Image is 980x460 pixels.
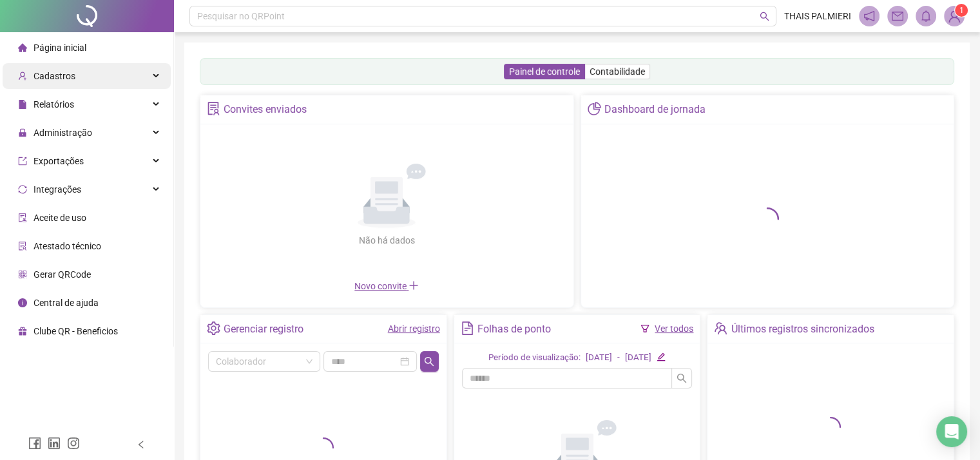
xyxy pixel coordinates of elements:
[936,416,967,447] div: Open Intercom Messenger
[604,99,706,120] div: Dashboard de jornada
[34,128,92,138] span: Administração
[955,4,968,17] sup: Atualize o seu contato no menu Meus Dados
[34,241,101,251] span: Atestado técnico
[714,321,727,335] span: team
[945,6,964,26] img: 91134
[731,318,874,340] div: Últimos registros sincronizados
[18,327,27,336] span: gift
[34,71,75,81] span: Cadastros
[509,66,580,77] span: Painel de controle
[590,66,645,77] span: Contabilidade
[18,242,27,251] span: solution
[640,324,649,333] span: filter
[588,102,601,115] span: pie-chart
[354,281,419,291] span: Novo convite
[655,323,693,334] a: Ver todos
[18,157,27,166] span: export
[820,417,841,437] span: loading
[892,10,903,22] span: mail
[34,184,81,195] span: Integrações
[784,9,851,23] span: THAIS PALMIERI
[18,128,27,137] span: lock
[18,270,27,279] span: qrcode
[18,185,27,194] span: sync
[207,321,220,335] span: setting
[327,233,446,247] div: Não há dados
[657,352,665,361] span: edit
[617,351,620,365] div: -
[424,356,434,367] span: search
[18,43,27,52] span: home
[488,351,581,365] div: Período de visualização:
[34,43,86,53] span: Página inicial
[760,12,769,21] span: search
[34,326,118,336] span: Clube QR - Beneficios
[388,323,440,334] a: Abrir registro
[34,99,74,110] span: Relatórios
[224,318,303,340] div: Gerenciar registro
[586,351,612,365] div: [DATE]
[477,318,551,340] div: Folhas de ponto
[313,437,334,458] span: loading
[34,156,84,166] span: Exportações
[461,321,474,335] span: file-text
[207,102,220,115] span: solution
[18,298,27,307] span: info-circle
[18,100,27,109] span: file
[137,440,146,449] span: left
[48,437,61,450] span: linkedin
[920,10,932,22] span: bell
[28,437,41,450] span: facebook
[18,72,27,81] span: user-add
[408,280,419,291] span: plus
[625,351,651,365] div: [DATE]
[34,298,99,308] span: Central de ajuda
[67,437,80,450] span: instagram
[18,213,27,222] span: audit
[224,99,307,120] div: Convites enviados
[756,207,779,231] span: loading
[34,269,91,280] span: Gerar QRCode
[34,213,86,223] span: Aceite de uso
[959,6,964,15] span: 1
[863,10,875,22] span: notification
[677,373,687,383] span: search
